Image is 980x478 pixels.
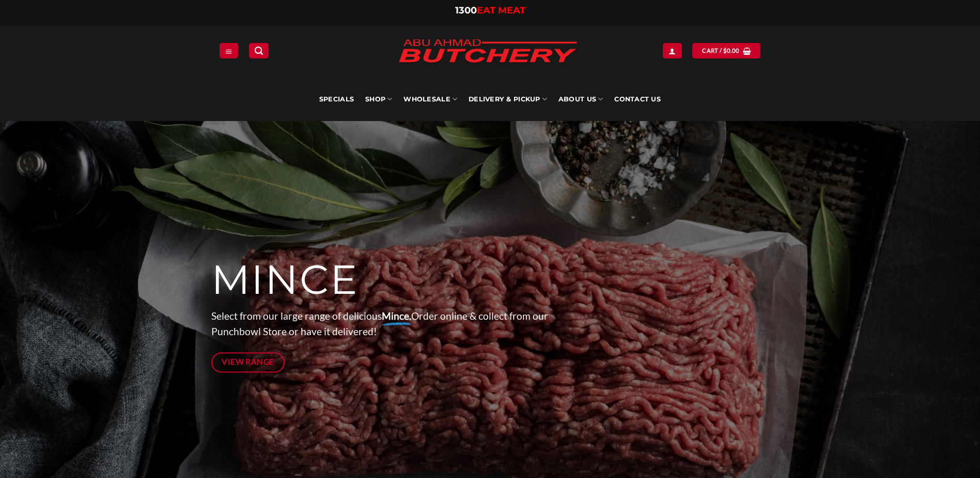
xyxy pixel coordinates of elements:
img: Abu Ahmad Butchery [390,32,586,71]
a: Delivery & Pickup [469,78,547,121]
a: View Range [211,352,285,372]
a: View cart [692,43,760,58]
a: 1300EAT MEAT [455,5,525,16]
span: Select from our large range of delicious Order online & collect from our Punchbowl Store or have ... [211,310,548,338]
a: SHOP [365,78,392,121]
a: Contact Us [614,78,661,121]
bdi: 0.00 [723,47,740,54]
span: Cart / [702,46,739,55]
a: Login [663,43,681,58]
a: Search [249,43,269,58]
a: Specials [319,78,354,121]
a: About Us [558,78,603,121]
span: EAT MEAT [477,5,525,16]
a: Menu [220,43,238,58]
a: Wholesale [403,78,457,121]
span: MINCE [211,255,359,305]
span: View Range [222,355,274,368]
span: $ [723,46,727,55]
span: 1300 [455,5,477,16]
strong: Mince. [382,310,411,322]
